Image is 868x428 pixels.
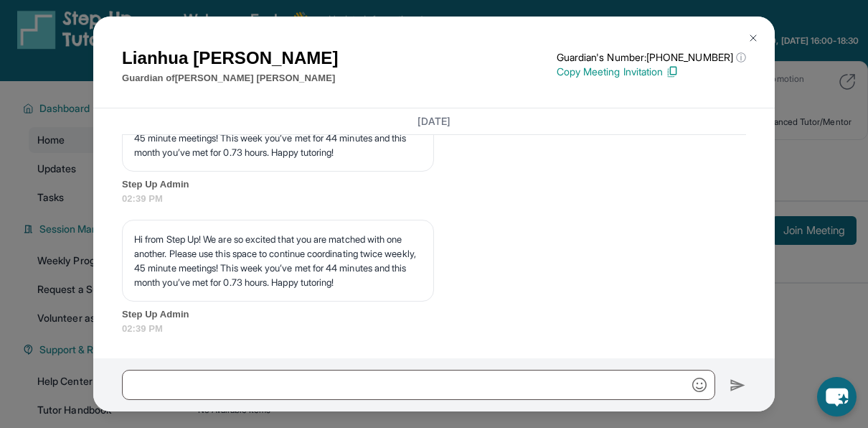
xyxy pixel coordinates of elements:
[557,50,746,65] p: Guardian's Number: [PHONE_NUMBER]
[122,45,339,71] h1: Lianhua [PERSON_NAME]
[122,192,746,206] span: 02:39 PM
[122,114,746,129] h3: [DATE]
[122,177,746,192] span: Step Up Admin
[134,232,422,289] p: Hi from Step Up! We are so excited that you are matched with one another. Please use this space t...
[736,50,746,65] span: ⓘ
[122,307,746,322] span: Step Up Admin
[747,32,759,44] img: Close Icon
[122,71,339,85] p: Guardian of [PERSON_NAME] [PERSON_NAME]
[557,65,746,79] p: Copy Meeting Invitation
[817,377,857,417] button: chat-button
[122,322,746,336] span: 02:39 PM
[730,377,746,394] img: Send icon
[666,65,679,78] img: Copy Icon
[692,378,707,392] img: Emoji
